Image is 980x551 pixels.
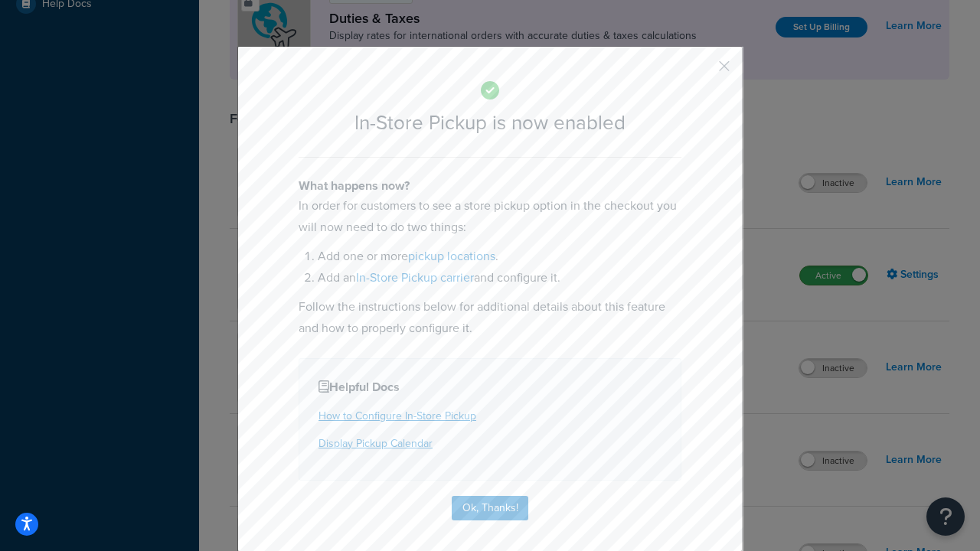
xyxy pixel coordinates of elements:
a: Display Pickup Calendar [318,435,433,452]
a: pickup locations [408,247,495,265]
li: Add an and configure it. [318,267,681,289]
h4: Helpful Docs [318,378,661,396]
button: Ok, Thanks! [452,496,528,520]
h4: What happens now? [299,177,681,195]
a: In-Store Pickup carrier [356,269,474,286]
p: In order for customers to see a store pickup option in the checkout you will now need to do two t... [299,195,681,238]
h2: In-Store Pickup is now enabled [299,112,681,134]
li: Add one or more . [318,246,681,267]
p: Follow the instructions below for additional details about this feature and how to properly confi... [299,296,681,339]
a: How to Configure In-Store Pickup [318,408,476,424]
